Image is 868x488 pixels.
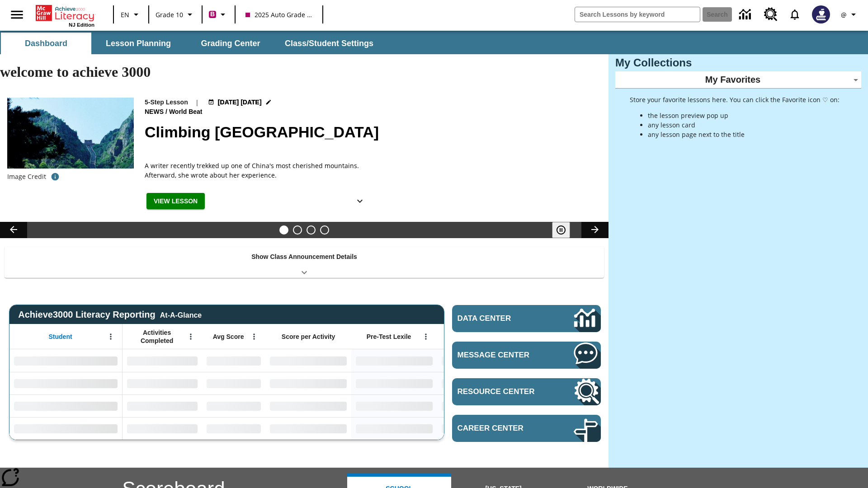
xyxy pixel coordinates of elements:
span: Career Center [458,424,547,433]
button: Slide 3 Pre-release lesson [307,225,316,235]
button: Jul 22 - Jun 30 Choose Dates [206,98,274,107]
button: Open Menu [184,330,198,343]
span: Message Center [458,351,547,360]
img: Avatar [812,5,830,23]
span: Avg Score [213,333,244,341]
li: any lesson page next to the title [648,130,840,139]
span: EN [121,10,129,19]
button: Boost Class color is violet red. Change class color [205,6,232,23]
span: World Beat [169,107,204,117]
p: Store your favorite lessons here. You can click the Favorite icon ♡ on: [630,95,840,104]
div: No Data, [123,394,202,417]
span: Score per Activity [282,333,335,341]
button: Credit for photo and all related images: Public Domain/Charlie Fong [46,169,64,185]
span: 2025 Auto Grade 10 [245,10,312,19]
span: Resource Center [458,387,547,396]
button: Open side menu [4,1,30,28]
button: Show Details [351,193,369,210]
div: No Data, [202,394,265,417]
p: 5-Step Lesson [145,98,188,107]
a: Message Center [452,342,601,369]
button: Select a new avatar [807,3,835,26]
p: Show Class Announcement Details [251,252,357,262]
p: Image Credit [7,172,46,181]
div: At-A-Glance [160,310,202,319]
button: Open Menu [419,330,433,343]
input: search field [575,7,700,22]
div: No Data, [202,417,265,440]
button: Lesson Planning [93,33,184,54]
button: Dashboard [1,33,91,54]
div: No Data, [123,417,202,440]
div: A writer recently trekked up one of China's most cherished mountains. Afterward, she wrote about ... [145,161,371,180]
a: Resource Center, Will open in new tab [452,378,601,405]
button: Slide 1 Climbing Mount Tai [279,225,288,235]
button: Slide 2 Defining Our Government's Purpose [293,225,302,235]
img: 6000 stone steps to climb Mount Tai in Chinese countryside [7,98,134,169]
span: NJ Edition [69,22,94,28]
button: Class/Student Settings [278,33,381,54]
span: Achieve3000 Literacy Reporting [18,310,202,320]
h2: Climbing Mount Tai [145,121,598,144]
a: Data Center [734,2,759,27]
span: Activities Completed [127,328,187,345]
span: B [210,9,215,20]
div: No Data, [123,372,202,394]
button: Grading Center [185,33,276,54]
div: No Data, [202,372,265,394]
div: No Data, [437,394,523,417]
button: View Lesson [146,193,205,210]
span: / [165,108,167,115]
span: [DATE] [DATE] [218,98,262,107]
a: Home [36,4,94,22]
span: News [145,107,165,117]
a: Notifications [783,3,807,26]
div: No Data, [202,349,265,372]
button: Pause [552,222,570,238]
span: Pre-Test Lexile [367,333,411,341]
a: Resource Center, Will open in new tab [759,2,783,27]
div: Pause [552,222,579,238]
div: No Data, [437,417,523,440]
span: @ [841,10,847,19]
button: Profile/Settings [835,6,864,23]
a: Career Center [452,415,601,442]
span: Student [49,333,72,341]
button: Grade: Grade 10, Select a grade [152,6,199,23]
h3: My Collections [615,56,861,69]
div: Home [36,3,94,28]
span: Grade 10 [156,10,183,19]
div: Show Class Announcement Details [5,247,604,278]
button: Open Menu [247,330,261,343]
button: Slide 4 Career Lesson [320,225,329,235]
div: No Data, [437,372,523,394]
span: | [195,98,199,107]
div: My Favorites [615,71,861,89]
div: No Data, [123,349,202,372]
span: Data Center [458,314,543,323]
button: Language: EN, Select a language [117,6,146,23]
div: No Data, [437,349,523,372]
a: Data Center [452,305,601,332]
button: Open Menu [104,330,118,343]
li: the lesson preview pop up [648,111,840,120]
li: any lesson card [648,120,840,130]
button: Lesson carousel, Next [581,222,609,238]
